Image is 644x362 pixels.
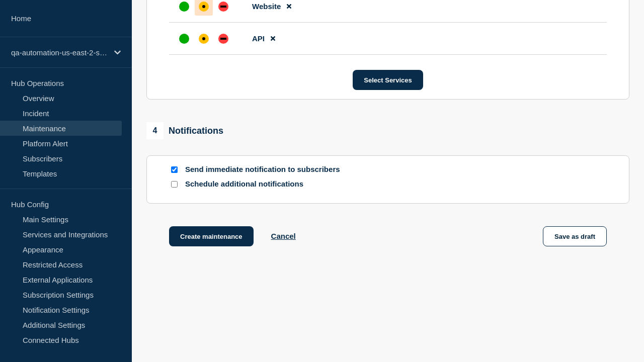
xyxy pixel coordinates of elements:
span: Website [252,2,281,11]
span: API [252,34,265,43]
button: Create maintenance [169,226,254,246]
div: affected [199,2,209,12]
div: Notifications [146,122,223,139]
div: down [218,34,228,44]
button: Select Services [353,70,423,90]
div: affected [199,34,209,44]
button: Save as draft [543,226,607,246]
span: 4 [146,122,164,139]
div: up [179,2,189,12]
input: Send immediate notification to subscribers [171,166,178,173]
div: up [179,34,189,44]
button: Cancel [271,232,296,240]
p: qa-automation-us-east-2-staging [11,48,108,57]
div: down [218,2,228,12]
p: Send immediate notification to subscribers [185,165,346,174]
input: Schedule additional notifications [171,181,178,188]
p: Schedule additional notifications [185,179,346,189]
